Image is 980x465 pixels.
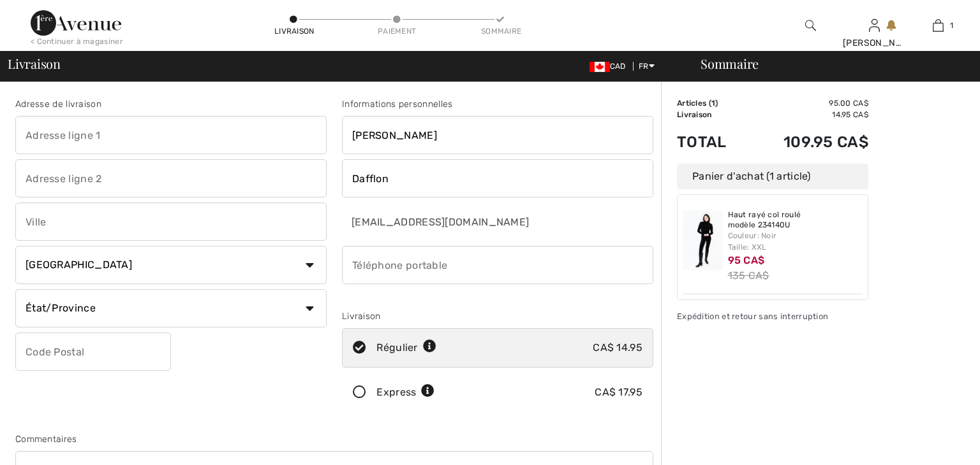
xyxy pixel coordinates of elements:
[869,19,880,31] a: Se connecter
[376,340,436,355] div: Régulier
[593,340,642,355] div: CA$ 14.95
[747,97,868,109] td: 95.00 CA$
[747,109,868,120] td: 14.95 CA$
[481,25,519,37] div: Sommaire
[677,164,868,189] div: Panier d'achat (1 article)
[843,36,905,50] div: [PERSON_NAME]
[639,62,655,71] span: FR
[907,18,969,33] a: 1
[31,10,121,36] img: 1ère Avenue
[590,62,610,72] img: Canadian Dollar
[15,97,327,111] div: Adresse de livraison
[677,109,747,120] td: Livraison
[342,97,653,111] div: Informations personnelles
[342,246,653,284] input: Téléphone portable
[677,97,747,109] td: Articles ( )
[342,159,653,197] input: Nom de famille
[677,310,868,322] div: Expédition et retour sans interruption
[950,20,953,31] span: 1
[31,36,123,47] div: < Continuer à magasiner
[728,269,769,282] s: 135 CA$
[8,57,61,70] span: Livraison
[728,254,765,266] span: 95 CA$
[274,25,313,37] div: Livraison
[342,116,653,154] input: Prénom
[15,159,327,197] input: Adresse ligne 2
[869,18,880,33] img: Mes infos
[728,230,863,253] div: Couleur: Noir Taille: XXL
[15,433,653,446] div: Commentaires
[728,210,863,230] a: Haut rayé col roulé modèle 234140U
[15,203,327,241] input: Ville
[683,210,723,270] img: Haut rayé col roulé modèle 234140U
[933,18,944,33] img: Mon panier
[685,57,972,70] div: Sommaire
[677,120,747,164] td: Total
[376,385,434,400] div: Express
[590,62,631,71] span: CAD
[711,99,715,108] span: 1
[15,116,327,154] input: Adresse ligne 1
[805,18,816,33] img: recherche
[747,120,868,164] td: 109.95 CA$
[595,385,642,400] div: CA$ 17.95
[378,25,416,37] div: Paiement
[342,310,653,323] div: Livraison
[15,333,171,371] input: Code Postal
[342,203,575,241] input: Courriel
